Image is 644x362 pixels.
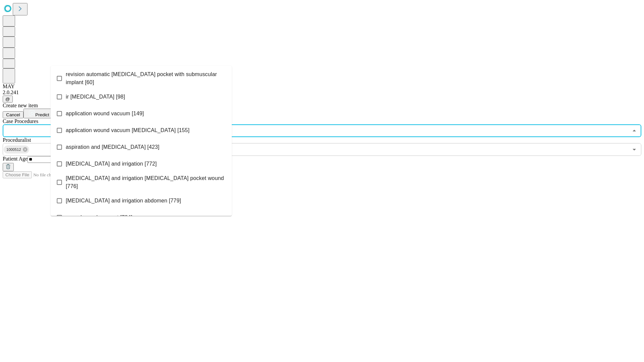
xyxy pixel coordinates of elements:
[630,126,639,135] button: Close
[4,146,24,154] span: 1000512
[66,174,226,190] span: [MEDICAL_DATA] and irrigation [MEDICAL_DATA] pocket wound [776]
[3,118,38,124] span: Scheduled Procedure
[35,112,49,117] span: Predict
[66,214,132,222] span: wound vac placement [784]
[3,111,23,118] button: Cancel
[4,145,29,154] div: 1000512
[3,156,28,162] span: Patient Age
[66,160,157,168] span: [MEDICAL_DATA] and irrigation [772]
[3,83,641,89] div: MAY
[5,97,10,102] span: @
[3,89,641,96] div: 2.0.241
[66,110,144,118] span: application wound vacuum [149]
[66,126,190,134] span: application wound vacuum [MEDICAL_DATA] [155]
[66,93,125,101] span: ir [MEDICAL_DATA] [98]
[6,112,20,117] span: Cancel
[630,145,639,154] button: Open
[3,137,31,143] span: Proceduralist
[66,70,226,86] span: revision automatic [MEDICAL_DATA] pocket with submuscular implant [60]
[23,109,54,118] button: Predict
[66,143,159,151] span: aspiration and [MEDICAL_DATA] [423]
[66,197,181,205] span: [MEDICAL_DATA] and irrigation abdomen [779]
[3,103,38,108] span: Create new item
[3,96,13,103] button: @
